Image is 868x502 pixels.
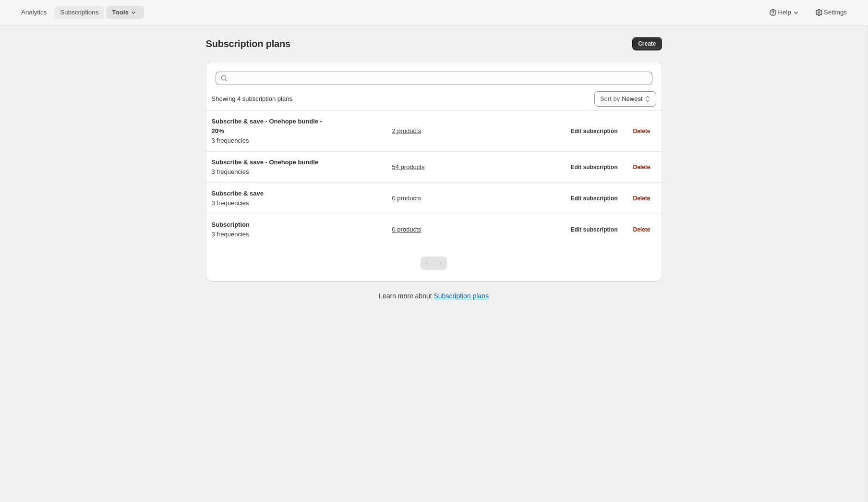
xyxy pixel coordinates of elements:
[212,95,292,102] span: Showing 4 subscription plans
[565,124,623,138] button: Edit subscription
[565,160,623,174] button: Edit subscription
[824,9,847,16] span: Settings
[632,37,662,50] button: Create
[638,40,656,48] span: Create
[570,163,617,171] span: Edit subscription
[206,38,290,49] span: Subscription plans
[627,223,656,236] button: Delete
[106,6,144,19] button: Tools
[633,195,650,202] span: Delete
[570,195,617,202] span: Edit subscription
[392,194,421,203] a: 0 products
[212,190,264,197] span: Subscribe & save
[212,189,332,208] div: 3 frequencies
[15,6,52,19] button: Analytics
[627,160,656,174] button: Delete
[379,291,489,301] p: Learn more about
[212,118,322,135] span: Subscribe & save - Onehope bundle - 20%
[60,9,98,16] span: Subscriptions
[565,223,623,236] button: Edit subscription
[627,124,656,138] button: Delete
[762,6,806,19] button: Help
[212,220,332,239] div: 3 frequencies
[633,226,650,233] span: Delete
[421,257,447,270] nav: Pagination
[434,292,489,300] a: Subscription plans
[633,163,650,171] span: Delete
[570,226,617,233] span: Edit subscription
[392,225,421,234] a: 0 products
[778,9,791,16] span: Help
[633,127,650,135] span: Delete
[21,9,47,16] span: Analytics
[570,127,617,135] span: Edit subscription
[54,6,104,19] button: Subscriptions
[808,6,853,19] button: Settings
[392,162,424,172] a: 54 products
[212,221,250,228] span: Subscription
[565,192,623,205] button: Edit subscription
[112,9,129,16] span: Tools
[212,158,332,177] div: 3 frequencies
[627,192,656,205] button: Delete
[212,117,332,146] div: 3 frequencies
[212,159,319,166] span: Subscribe & save - Onehope bundle
[392,126,421,136] a: 2 products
